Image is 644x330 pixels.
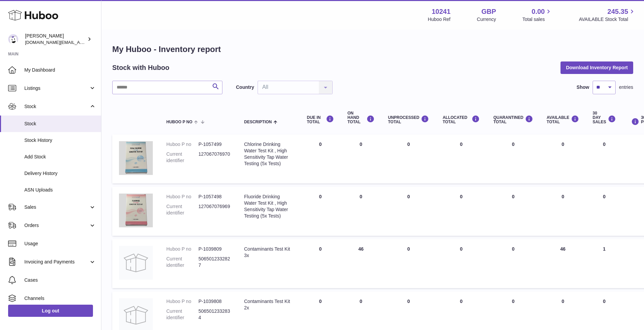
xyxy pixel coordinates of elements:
[236,84,254,91] label: Country
[24,187,96,193] span: ASN Uploads
[522,7,552,23] a: 0.00 Total sales
[244,246,293,259] div: Contaminants Test Kit 3x
[166,151,198,164] dt: Current identifier
[24,170,96,177] span: Delivery History
[166,203,198,216] dt: Current identifier
[24,277,96,283] span: Cases
[166,141,198,148] dt: Huboo P no
[512,142,515,147] span: 0
[166,308,198,321] dt: Current identifier
[198,203,231,216] dd: 127067076969
[24,259,89,265] span: Invoicing and Payments
[512,299,515,304] span: 0
[512,246,515,252] span: 0
[166,194,198,200] dt: Huboo P no
[388,115,429,124] div: UNPROCESSED Total
[24,121,96,127] span: Stock
[244,194,293,219] div: Fluoride Drinking Water Test Kit , High Sensitivity Tap Water Testing (5x Tests)
[540,187,586,236] td: 0
[436,239,486,288] td: 0
[119,246,153,280] img: product image
[381,134,436,183] td: 0
[443,115,480,124] div: ALLOCATED Total
[112,44,633,55] h1: My Huboo - Inventory report
[24,85,89,92] span: Listings
[436,187,486,236] td: 0
[547,115,579,124] div: AVAILABLE Total
[341,239,381,288] td: 46
[166,246,198,252] dt: Huboo P no
[166,256,198,269] dt: Current identifier
[119,141,153,175] img: product image
[522,16,552,23] span: Total sales
[244,298,293,311] div: Contaminants Test Kit 2x
[25,33,86,46] div: [PERSON_NAME]
[8,34,18,44] img: londonaquatics.online@gmail.com
[586,187,623,236] td: 0
[8,305,93,317] a: Log out
[24,67,96,73] span: My Dashboard
[512,194,515,199] span: 0
[198,194,231,200] dd: P-1057498
[112,63,169,72] h2: Stock with Huboo
[607,7,628,16] span: 245.35
[300,134,341,183] td: 0
[25,40,135,45] span: [DOMAIN_NAME][EMAIL_ADDRESS][DOMAIN_NAME]
[560,61,633,74] button: Download Inventory Report
[432,7,451,16] strong: 10241
[24,154,96,160] span: Add Stock
[341,134,381,183] td: 0
[24,222,89,229] span: Orders
[532,7,545,16] span: 0.00
[24,240,96,247] span: Usage
[24,295,96,302] span: Channels
[166,298,198,305] dt: Huboo P no
[198,298,231,305] dd: P-1039808
[593,111,616,125] div: 30 DAY SALES
[381,239,436,288] td: 0
[493,115,533,124] div: QUARANTINED Total
[300,239,341,288] td: 0
[198,308,231,321] dd: 5065012332834
[477,16,496,23] div: Currency
[244,120,272,124] span: Description
[24,103,89,110] span: Stock
[244,141,293,167] div: Chlorine Drinking Water Test Kit , High Sensitivity Tap Water Testing (5x Tests)
[586,239,623,288] td: 1
[307,115,334,124] div: DUE IN TOTAL
[436,134,486,183] td: 0
[481,7,496,16] strong: GBP
[540,239,586,288] td: 46
[198,256,231,269] dd: 5065012332827
[119,194,153,227] img: product image
[24,204,89,210] span: Sales
[579,16,636,23] span: AVAILABLE Stock Total
[348,111,375,125] div: ON HAND Total
[198,151,231,164] dd: 127067076970
[24,137,96,144] span: Stock History
[381,187,436,236] td: 0
[166,120,192,124] span: Huboo P no
[198,141,231,148] dd: P-1057499
[586,134,623,183] td: 0
[428,16,451,23] div: Huboo Ref
[579,7,636,23] a: 245.35 AVAILABLE Stock Total
[300,187,341,236] td: 0
[540,134,586,183] td: 0
[577,84,589,91] label: Show
[341,187,381,236] td: 0
[619,84,633,91] span: entries
[198,246,231,252] dd: P-1039809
